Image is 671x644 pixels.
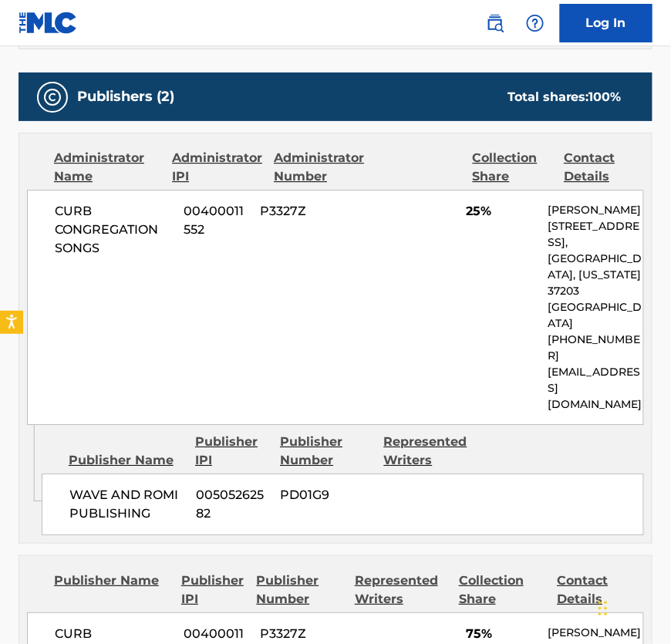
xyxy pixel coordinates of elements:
div: Total shares: [507,88,622,106]
p: [PERSON_NAME] [548,202,643,218]
img: MLC Logo [19,12,78,34]
iframe: Chat Widget [594,570,671,644]
img: help [526,14,545,32]
span: P3327Z [261,202,349,221]
span: 00505262582 [196,486,269,523]
div: Publisher IPI [195,433,268,470]
img: search [486,14,504,32]
div: Publisher Name [69,451,184,470]
div: Contact Details [558,572,645,609]
div: Contact Details [564,149,644,186]
span: 25% [466,202,537,221]
div: Collection Share [459,572,546,609]
img: Publishers [43,88,62,106]
p: [PERSON_NAME] [548,625,643,641]
span: WAVE AND ROMI PUBLISHING [69,486,184,523]
p: [EMAIL_ADDRESS][DOMAIN_NAME] [548,364,643,413]
div: Publisher Number [257,572,344,609]
p: [GEOGRAPHIC_DATA] [548,299,643,332]
div: Drag [599,585,608,632]
p: [PHONE_NUMBER] [548,332,643,364]
span: 75% [466,625,537,643]
div: Represented Writers [355,572,447,609]
a: Log In [560,4,652,42]
span: P3327Z [261,625,349,643]
span: 100 % [589,89,622,104]
div: Publisher Name [54,572,170,609]
h5: Publishers (2) [77,88,174,106]
div: Administrator Number [274,149,364,186]
div: Help [520,8,551,39]
span: 00400011552 [184,202,249,239]
span: PD01G9 [281,486,373,504]
a: Public Search [480,8,511,39]
div: Collection Share [473,149,553,186]
p: [GEOGRAPHIC_DATA], [US_STATE] 37203 [548,251,643,299]
span: CURB CONGREGATION SONGS [55,202,173,258]
div: Represented Writers [384,433,476,470]
div: Publisher IPI [181,572,245,609]
div: Publisher Number [280,433,372,470]
p: [STREET_ADDRESS], [548,218,643,251]
div: Administrator Name [54,149,160,186]
div: Administrator IPI [172,149,262,186]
